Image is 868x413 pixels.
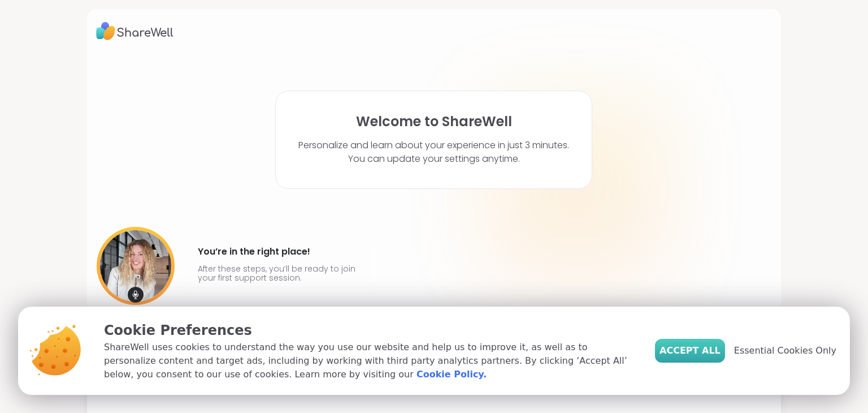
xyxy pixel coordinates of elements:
p: Cookie Preferences [104,320,637,341]
img: User image [97,227,175,305]
img: mic icon [128,287,144,303]
img: ShareWell Logo [96,18,173,44]
p: ShareWell uses cookies to understand the way you use our website and help us to improve it, as we... [104,341,637,381]
p: After these steps, you’ll be ready to join your first support session. [198,264,361,282]
span: Essential Cookies Only [734,344,836,358]
button: Accept All [655,339,725,363]
h1: Welcome to ShareWell [356,114,512,130]
h4: You’re in the right place! [198,243,361,261]
p: Personalize and learn about your experience in just 3 minutes. You can update your settings anytime. [298,139,569,166]
span: Accept All [659,344,721,358]
a: Cookie Policy. [416,368,487,381]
